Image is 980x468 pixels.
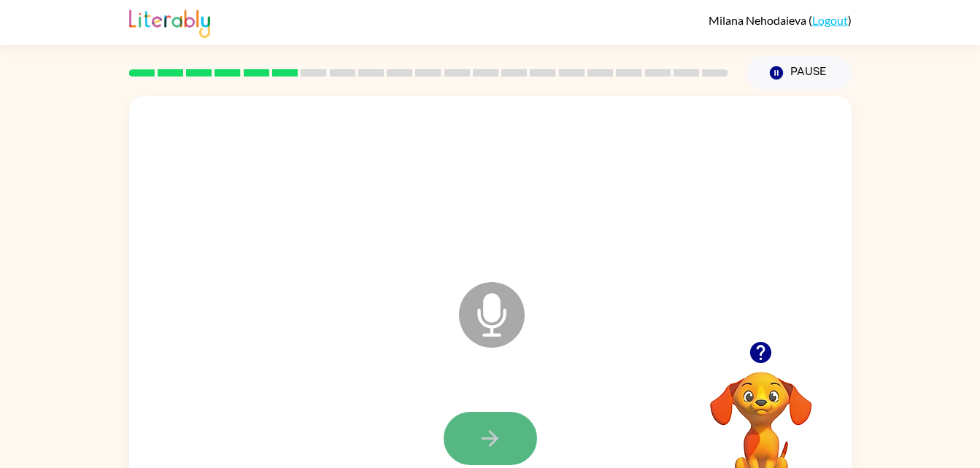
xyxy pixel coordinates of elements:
span: Milana Nehodaieva [709,13,809,27]
img: Literably [129,6,210,38]
button: Pause [746,56,852,90]
div: ( ) [709,13,852,27]
a: Logout [812,13,848,27]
